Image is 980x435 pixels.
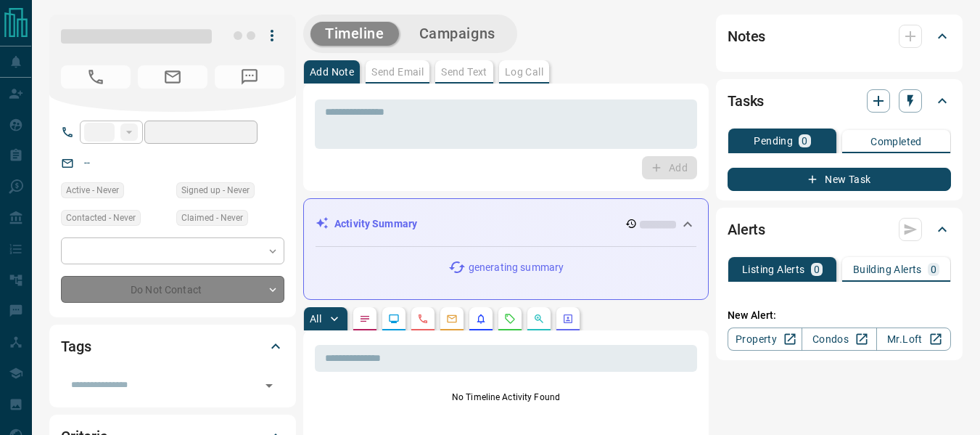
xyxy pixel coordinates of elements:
p: Building Alerts [853,264,922,275]
p: Listing Alerts [742,264,805,275]
p: 0 [814,264,820,275]
button: New Task [728,168,951,191]
p: No Timeline Activity Found [315,391,697,404]
p: Activity Summary [334,216,417,232]
div: Do Not Contact [61,276,284,303]
a: Mr.Loft [876,328,951,351]
p: 0 [931,264,936,275]
div: Activity Summary [316,211,696,237]
p: Add Note [310,67,354,77]
p: 0 [802,136,807,146]
span: Signed up - Never [181,183,250,198]
span: Contacted - Never [66,211,136,225]
div: Notes [728,19,951,54]
svg: Calls [417,313,429,325]
svg: Opportunities [533,313,545,325]
a: -- [84,157,90,168]
div: Tags [61,329,284,364]
p: generating summary [469,260,564,275]
span: No Number [215,65,284,89]
span: Active - Never [66,183,119,198]
h2: Tasks [728,89,764,113]
p: All [310,314,321,324]
h2: Tags [61,335,91,358]
svg: Listing Alerts [475,313,487,325]
div: Tasks [728,84,951,118]
svg: Agent Actions [562,313,574,325]
a: Condos [802,328,876,351]
span: No Number [61,65,131,89]
p: Pending [754,136,793,146]
h2: Notes [728,25,765,48]
svg: Requests [504,313,516,325]
div: Alerts [728,212,951,247]
p: New Alert: [728,308,951,323]
span: Claimed - Never [181,211,243,225]
span: No Email [138,65,207,89]
a: Property [728,328,802,351]
svg: Lead Browsing Activity [388,313,400,325]
svg: Notes [359,313,371,325]
button: Timeline [310,22,399,46]
button: Campaigns [405,22,510,46]
h2: Alerts [728,218,765,241]
svg: Emails [446,313,458,325]
button: Open [259,375,279,396]
p: Completed [870,137,922,147]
